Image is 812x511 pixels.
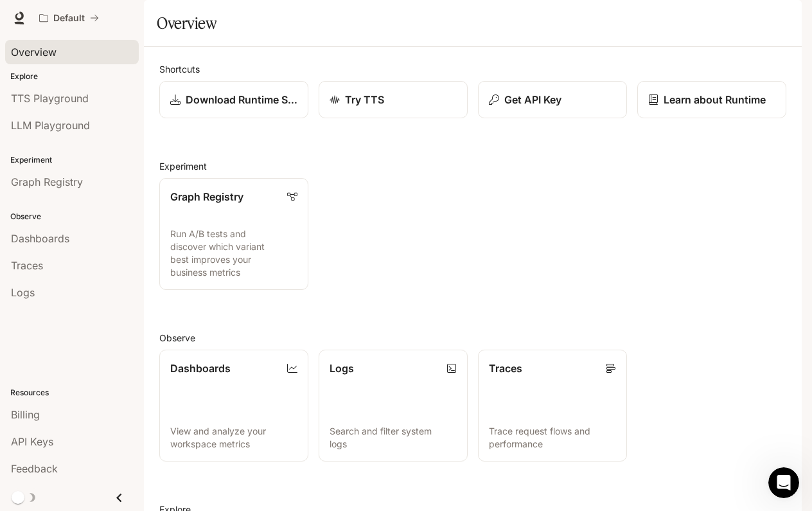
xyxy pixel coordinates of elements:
p: View and analyze your workspace metrics [170,425,297,451]
button: All workspaces [33,5,105,31]
p: Run A/B tests and discover which variant best improves your business metrics [170,228,297,279]
h2: Experiment [159,159,786,173]
a: DashboardsView and analyze your workspace metrics [159,350,308,462]
p: Logs [330,361,354,376]
p: Graph Registry [170,189,243,204]
p: Search and filter system logs [330,425,457,451]
a: Learn about Runtime [637,81,786,118]
p: Dashboards [170,361,231,376]
p: Default [53,13,85,24]
p: Trace request flows and performance [489,425,616,451]
p: Download Runtime SDK [186,92,297,107]
p: Get API Key [504,92,561,107]
iframe: Intercom live chat [768,467,799,498]
h2: Shortcuts [159,62,786,76]
a: Graph RegistryRun A/B tests and discover which variant best improves your business metrics [159,178,308,290]
button: Get API Key [478,81,627,118]
a: LogsSearch and filter system logs [319,350,468,462]
h1: Overview [157,10,216,36]
a: Download Runtime SDK [159,81,308,118]
p: Learn about Runtime [664,92,766,107]
p: Try TTS [345,92,384,107]
p: Traces [489,361,522,376]
a: TracesTrace request flows and performance [478,350,627,462]
h2: Observe [159,331,786,345]
a: Try TTS [319,81,468,118]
